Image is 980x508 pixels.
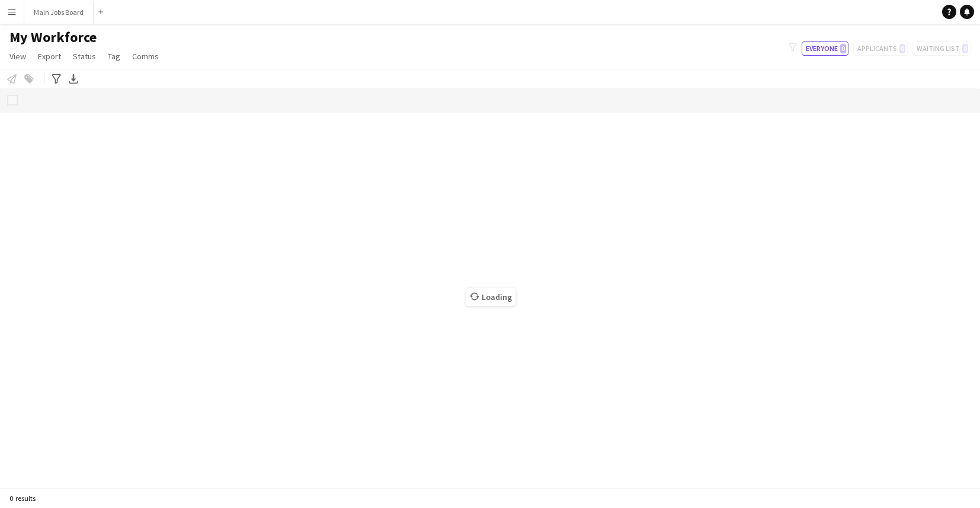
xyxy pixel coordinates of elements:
a: Tag [103,49,125,64]
a: View [5,49,31,64]
a: Export [33,49,66,64]
span: View [9,51,26,62]
span: Comms [132,51,159,62]
a: Status [68,49,101,64]
span: My Workforce [9,28,97,46]
app-action-btn: Advanced filters [49,72,63,86]
span: Tag [108,51,120,62]
span: Export [38,51,61,62]
a: Comms [127,49,164,64]
span: Loading [466,288,515,306]
span: Status [73,51,96,62]
app-action-btn: Export XLSX [66,72,81,86]
button: Everyone0 [802,41,848,56]
span: 0 [840,44,846,53]
button: Main Jobs Board [24,1,94,24]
